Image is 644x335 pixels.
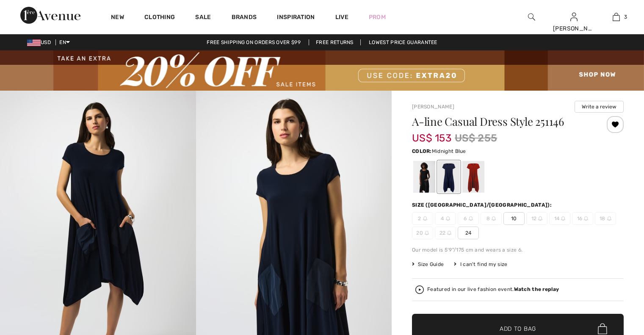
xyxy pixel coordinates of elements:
a: Free shipping on orders over $99 [200,39,307,45]
img: ring-m.svg [447,231,451,235]
span: US$ 255 [455,130,497,146]
span: 22 [435,227,456,239]
a: [PERSON_NAME] [412,104,454,110]
img: ring-m.svg [584,216,588,221]
h1: A-line Casual Dress Style 251146 [412,116,589,127]
span: 16 [572,212,593,225]
span: 12 [526,212,547,225]
span: 14 [549,212,570,225]
a: Lowest Price Guarantee [362,39,444,45]
span: 3 [624,13,627,21]
span: 20 [412,227,433,239]
button: Write a review [575,101,624,113]
a: New [111,14,124,22]
img: ring-m.svg [492,216,496,221]
a: Free Returns [309,39,361,45]
span: Add to Bag [500,324,536,333]
span: 2 [412,212,433,225]
img: My Info [570,12,578,22]
img: ring-m.svg [446,216,450,221]
span: Midnight Blue [432,148,466,154]
div: Size ([GEOGRAPHIC_DATA]/[GEOGRAPHIC_DATA]): [412,201,553,209]
img: ring-m.svg [469,216,473,221]
a: Brands [232,14,257,22]
span: 24 [458,227,479,239]
div: Midnight Blue [438,161,460,193]
span: 4 [435,212,456,225]
span: 8 [481,212,502,225]
div: Radiant red [462,161,484,193]
span: EN [59,39,70,45]
div: Our model is 5'9"/175 cm and wears a size 6. [412,246,624,254]
div: [PERSON_NAME] [553,24,594,33]
span: 18 [595,212,616,225]
a: Sign In [570,13,578,21]
img: ring-m.svg [423,216,427,221]
strong: Watch the replay [514,286,559,292]
a: Prom [369,13,386,22]
a: Clothing [144,14,175,22]
span: Inspiration [277,14,315,22]
img: 1ère Avenue [20,7,80,24]
img: search the website [528,12,535,22]
img: ring-m.svg [538,216,542,221]
img: ring-m.svg [561,216,565,221]
div: I can't find my size [454,260,507,268]
img: ring-m.svg [607,216,611,221]
iframe: Opens a widget where you can find more information [590,271,636,293]
span: Size Guide [412,260,444,268]
span: USD [27,39,54,45]
img: Bag.svg [598,323,607,334]
img: ring-m.svg [425,231,429,235]
span: 10 [503,212,525,225]
div: Black [413,161,435,193]
a: 3 [595,12,637,22]
a: Sale [195,14,211,22]
img: Watch the replay [415,285,424,294]
img: US Dollar [27,39,41,46]
span: 6 [458,212,479,225]
div: Featured in our live fashion event. [427,287,559,292]
span: Color: [412,148,432,154]
a: Live [335,13,348,22]
img: My Bag [613,12,620,22]
span: US$ 153 [412,124,451,144]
